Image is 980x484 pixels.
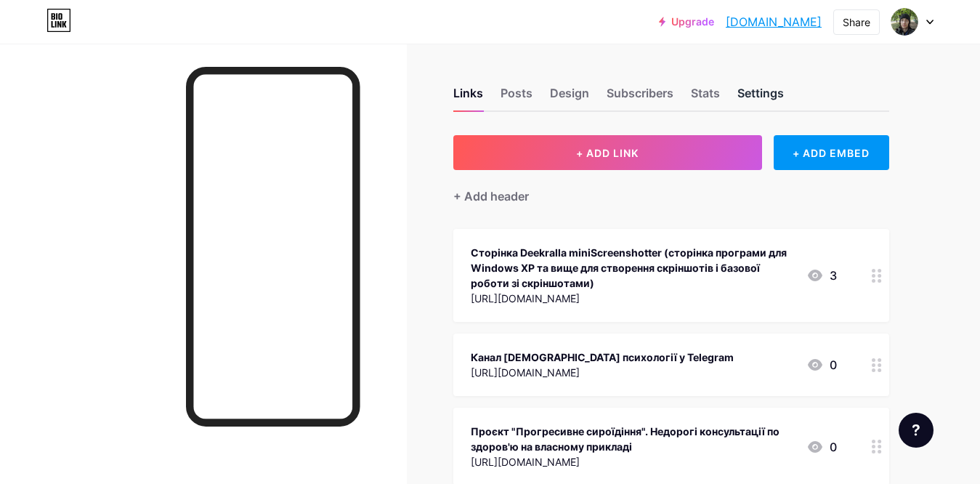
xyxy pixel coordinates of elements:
a: [DOMAIN_NAME] [726,13,822,31]
div: Сторінка Deekralla miniScreenshotter (сторінка програми для Windows XP та вище для створення скрі... [471,245,795,291]
div: Posts [501,84,532,110]
img: Дима Красноштан [891,8,918,36]
button: + ADD LINK [453,135,762,170]
div: + Add header [453,187,529,205]
div: Проєкт "Прогресивне сироїдіння". Недорогі консультації по здоров'ю на власному прикладі [471,424,795,454]
div: 0 [806,356,837,374]
div: 0 [806,438,837,456]
div: Links [453,84,483,110]
div: Stats [691,84,720,110]
div: Subscribers [607,84,673,110]
div: [URL][DOMAIN_NAME] [471,365,734,380]
div: [URL][DOMAIN_NAME] [471,454,795,469]
div: + ADD EMBED [774,135,889,170]
span: + ADD LINK [576,147,639,159]
a: Upgrade [659,16,714,28]
div: Канал [DEMOGRAPHIC_DATA] психології у Telegram [471,350,734,365]
div: Share [843,15,870,30]
div: 3 [806,267,837,284]
div: Design [550,84,589,110]
div: Settings [737,84,784,110]
div: [URL][DOMAIN_NAME] [471,291,795,306]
